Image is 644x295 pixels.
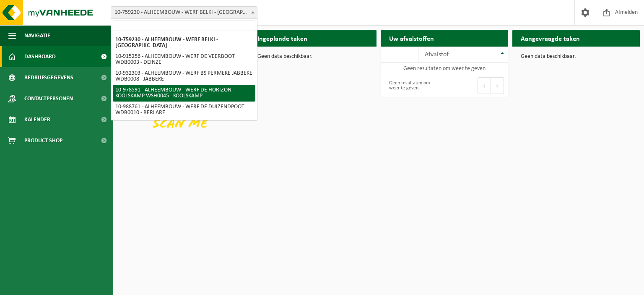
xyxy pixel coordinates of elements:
h2: Aangevraagde taken [512,30,588,46]
span: Navigatie [24,25,50,46]
div: Geen resultaten om weer te geven [385,76,440,95]
span: Bedrijfsgegevens [24,67,73,88]
span: 10-759230 - ALHEEMBOUW - WERF BELKI - AALST [111,6,257,19]
td: Geen resultaten om weer te geven [381,63,508,74]
h2: Ingeplande taken [249,30,316,46]
li: 10-988761 - ALHEEMBOUW - WERF DE DUIZENDPOOT WDB0010 - BERLARE [113,102,255,118]
li: 10-759230 - ALHEEMBOUW - WERF BELKI - [GEOGRAPHIC_DATA] [113,34,255,51]
span: 10-759230 - ALHEEMBOUW - WERF BELKI - AALST [111,7,257,18]
li: 10-978591 - ALHEEMBOUW - WERF DE HORIZON KOOLSKAMP WSH0045 - KOOLSKAMP [113,85,255,102]
span: Contactpersonen [24,88,73,109]
li: 10-915256 - ALHEEMBOUW - WERF DE VEERBOOT WDB0003 - DEINZE [113,51,255,68]
span: Kalender [24,109,50,130]
p: Geen data beschikbaar. [257,54,368,60]
p: Geen data beschikbaar. [521,54,631,60]
li: 10-932303 - ALHEEMBOUW - WERF BS PERMEKE JABBEKE WDB0008 - JABBEKE [113,68,255,85]
button: Next [491,77,504,94]
h2: Uw afvalstoffen [381,30,442,46]
span: Dashboard [24,46,56,67]
span: Afvalstof [425,51,449,58]
button: Previous [478,77,491,94]
span: Product Shop [24,130,62,151]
